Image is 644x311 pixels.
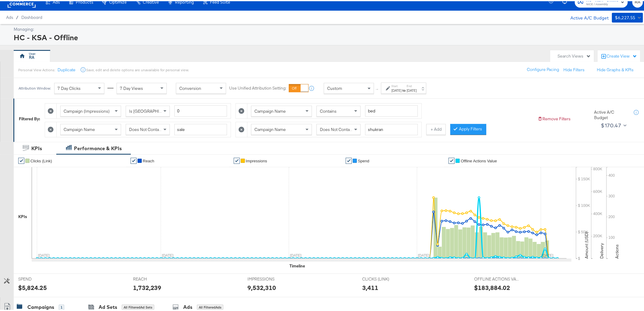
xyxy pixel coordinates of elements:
[129,107,176,113] span: Is [GEOGRAPHIC_DATA]
[13,14,21,19] span: /
[450,123,486,134] button: Apply Filters
[58,84,81,90] span: 7 Day Clicks
[18,85,51,89] div: Attribution Window:
[254,107,286,113] span: Campaign Name
[375,87,380,89] span: ↑
[392,83,402,87] label: Start:
[133,282,162,291] div: 1,732,239
[461,157,497,162] span: Offline Actions Value
[474,275,520,281] span: OFFLINE ACTIONS VALUE
[327,84,342,90] span: Custom
[246,157,267,162] span: Impressions
[133,275,179,281] span: REACH
[614,243,620,257] text: Actions
[143,157,154,162] span: Reach
[358,157,369,162] span: Spend
[586,1,619,6] span: NICE / Assembly
[320,125,353,131] span: Does Not Contain
[362,282,378,291] div: 3,411
[607,52,637,58] div: Create View
[407,83,417,87] label: End:
[64,125,95,131] span: Campaign Name
[6,14,13,19] span: Ads
[320,107,337,113] span: Contains
[29,53,35,59] div: RA
[18,66,55,71] div: Personal View Actions:
[449,157,455,163] a: ✔
[174,104,227,115] input: Enter a number
[558,52,591,58] div: Search Views
[19,115,40,121] div: Filtered By:
[183,302,192,309] div: Ads
[21,14,42,19] a: Dashboard
[599,119,628,129] button: $170.47
[174,123,227,134] input: Enter a search term
[564,66,585,72] button: Hide Filters
[597,66,634,72] button: Hide Graphs & KPIs
[74,144,122,151] div: Performance & KPIs
[27,302,54,309] div: Campaigns
[18,157,24,163] a: ✔
[523,63,564,74] button: Configure Pacing
[612,12,643,21] button: $6,227.55
[229,84,286,90] label: Use Unified Attribution Setting:
[18,213,27,218] div: KPIs
[18,275,64,281] span: SPEND
[346,157,352,163] a: ✔
[86,66,189,71] div: Save, edit and delete options are unavailable for personal view.
[289,262,305,268] div: Timeline
[59,303,64,309] div: 1
[14,25,642,31] div: Managing:
[584,231,590,257] text: Amount (USD)
[129,125,162,131] span: Does Not Contain
[365,123,418,134] input: Enter a search term
[564,12,609,21] div: Active A/C Budget
[18,282,47,291] div: $5,824.25
[64,107,110,113] span: Campaign (Impressions)
[365,104,418,115] input: Enter a search term
[247,282,276,291] div: 9,532,310
[247,275,293,281] span: IMPRESSIONS
[599,242,605,257] text: Delivery
[234,157,240,163] a: ✔
[30,157,52,162] span: Clicks (Link)
[31,144,42,151] div: KPIs
[601,120,621,129] div: $170.47
[362,275,408,281] span: CLICKS (LINK)
[197,303,223,309] div: All Filtered Ads
[594,108,628,119] div: Active A/C Budget
[407,87,417,92] div: [DATE]
[474,282,510,291] div: $183,884.02
[254,125,286,131] span: Campaign Name
[426,123,446,134] button: + Add
[58,66,75,72] button: Duplicate
[122,303,154,309] div: All Filtered Ad Sets
[120,84,143,90] span: 7 Day Views
[402,87,407,91] strong: to
[99,302,117,309] div: Ad Sets
[615,13,636,20] div: $6,227.55
[392,87,402,92] div: [DATE]
[14,31,642,41] div: HC - KSA - Offline
[538,115,571,121] button: Remove Filters
[179,84,201,90] span: Conversion
[131,157,137,163] a: ✔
